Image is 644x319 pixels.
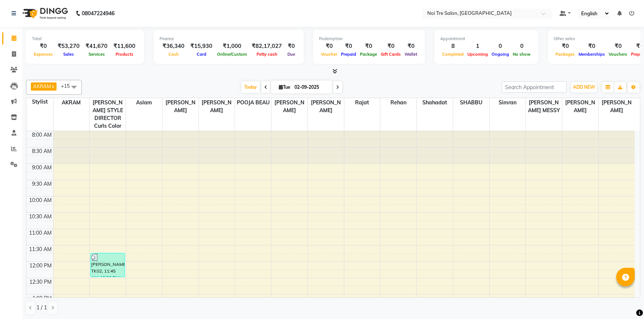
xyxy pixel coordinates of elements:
[440,36,532,42] div: Appointment
[319,42,339,51] div: ₹0
[235,98,271,107] span: POOJA BEAU
[126,98,162,107] span: aslam
[271,98,307,115] span: [PERSON_NAME]
[554,52,577,57] span: Packages
[215,42,249,51] div: ₹1,000
[160,42,187,51] div: ₹36,340
[607,42,629,51] div: ₹0
[403,52,419,57] span: Wallet
[26,98,53,106] div: Stylist
[32,36,138,42] div: Total
[30,147,53,155] div: 8:30 AM
[358,42,379,51] div: ₹0
[30,131,53,139] div: 8:00 AM
[511,52,532,57] span: No show
[30,164,53,172] div: 9:00 AM
[83,42,110,51] div: ₹41,670
[379,42,403,51] div: ₹0
[613,289,637,312] iframe: chat widget
[339,42,358,51] div: ₹0
[199,98,235,115] span: [PERSON_NAME]
[61,83,75,89] span: +15
[32,52,55,57] span: Expenses
[319,36,419,42] div: Redemption
[344,98,380,107] span: Rajat
[61,52,76,57] span: Sales
[28,229,53,237] div: 11:00 AM
[308,98,344,115] span: [PERSON_NAME]
[339,52,358,57] span: Prepaid
[285,42,298,51] div: ₹0
[466,52,490,57] span: Upcoming
[54,98,90,107] span: AKRAM
[440,42,466,51] div: 8
[162,98,199,115] span: [PERSON_NAME]
[114,52,135,57] span: Products
[490,42,511,51] div: 0
[249,42,285,51] div: ₹82,17,027
[87,52,107,57] span: Services
[28,262,53,270] div: 12:00 PM
[90,98,126,131] span: [PERSON_NAME] STYLE DIRECTOR Curls Color
[403,42,419,51] div: ₹0
[55,42,83,51] div: ₹53,270
[440,52,466,57] span: Completed
[573,84,595,90] span: ADD NEW
[511,42,532,51] div: 0
[215,52,249,57] span: Online/Custom
[358,52,379,57] span: Package
[466,42,490,51] div: 1
[554,42,577,51] div: ₹0
[28,245,53,253] div: 11:30 AM
[195,52,208,57] span: Card
[571,82,597,92] button: ADD NEW
[28,213,53,221] div: 10:30 AM
[28,196,53,204] div: 10:00 AM
[31,294,53,302] div: 1:00 PM
[32,42,55,51] div: ₹0
[33,83,51,89] span: AKRAM
[110,42,138,51] div: ₹11,600
[417,98,453,107] span: Shahadat
[286,52,297,57] span: Due
[502,81,567,93] input: Search Appointment
[562,98,598,115] span: [PERSON_NAME]
[577,52,607,57] span: Memberships
[599,98,635,115] span: [PERSON_NAME]
[160,36,298,42] div: Finance
[380,98,416,107] span: Rehan
[277,84,292,90] span: Tue
[526,98,562,115] span: [PERSON_NAME] MESSY
[490,98,526,107] span: simran
[187,42,215,51] div: ₹15,930
[255,52,279,57] span: Petty cash
[30,180,53,188] div: 9:30 AM
[453,98,489,107] span: SHABBU
[292,82,329,93] input: 2025-09-02
[490,52,511,57] span: Ongoing
[319,52,339,57] span: Voucher
[241,81,260,93] span: Today
[51,83,54,89] a: x
[36,304,47,312] span: 1 / 1
[91,253,124,277] div: [PERSON_NAME], TK02, 11:45 AM-12:30 PM, STYLE DIRECTOR (₹3000)
[167,52,181,57] span: Cash
[19,3,70,24] img: logo
[379,52,403,57] span: Gift Cards
[607,52,629,57] span: Vouchers
[28,278,53,286] div: 12:30 PM
[82,3,115,24] b: 08047224946
[577,42,607,51] div: ₹0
